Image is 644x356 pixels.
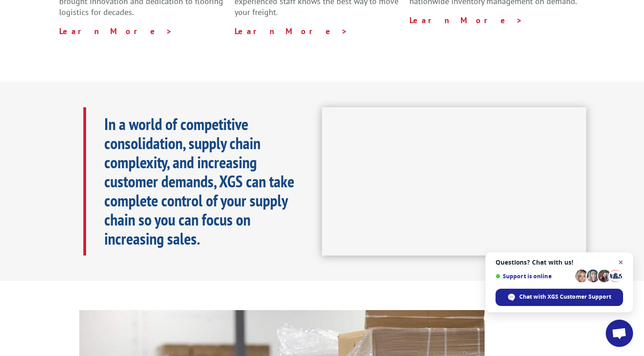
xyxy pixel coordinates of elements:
[59,26,173,36] a: Learn More >
[615,257,627,268] span: Close chat
[606,320,633,347] div: Open chat
[496,289,623,306] div: Chat with XGS Customer Support
[409,15,523,25] a: Learn More >
[235,26,348,36] a: Learn More >
[104,113,294,249] b: In a world of competitive consolidation, supply chain complexity, and increasing customer demands...
[322,107,586,256] iframe: XGS Logistics Solutions
[519,293,611,301] span: Chat with XGS Customer Support
[496,273,572,280] span: Support is online
[496,259,623,266] span: Questions? Chat with us!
